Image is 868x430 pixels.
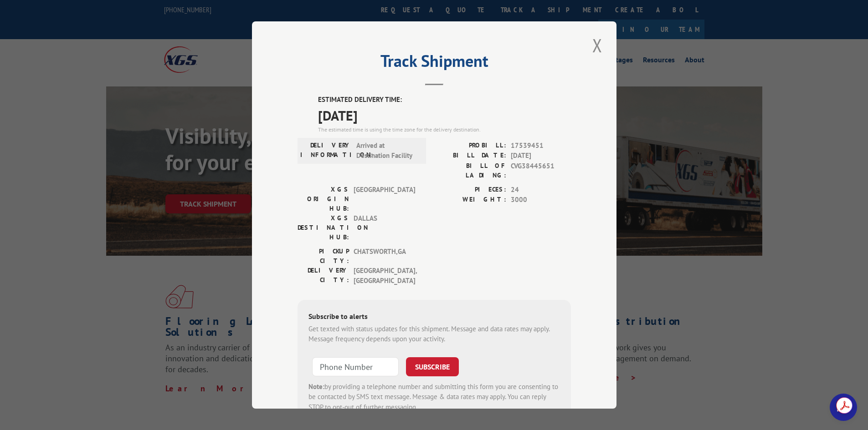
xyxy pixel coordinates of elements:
label: ESTIMATED DELIVERY TIME: [318,95,571,105]
span: [DATE] [511,151,571,161]
label: XGS ORIGIN HUB: [298,185,349,213]
label: DELIVERY INFORMATION: [300,141,352,161]
span: 24 [511,185,571,195]
strong: Note: [308,382,324,391]
input: Phone Number [312,357,399,376]
span: CHATSWORTH , GA [354,247,415,266]
span: DALLAS [354,213,415,242]
span: 17539451 [511,141,571,151]
label: BILL OF LADING: [434,161,506,180]
button: Close modal [590,33,605,58]
span: CVG38445651 [511,161,571,180]
label: PICKUP CITY: [298,247,349,266]
label: BILL DATE: [434,151,506,161]
div: Subscribe to alerts [308,311,560,324]
span: [DATE] [318,105,571,126]
label: WEIGHT: [434,195,506,205]
a: Open chat [830,394,857,421]
span: 3000 [511,195,571,205]
div: Get texted with status updates for this shipment. Message and data rates may apply. Message frequ... [308,324,560,344]
span: Arrived at Destination Facility [356,141,418,161]
div: The estimated time is using the time zone for the delivery destination. [318,126,571,134]
button: SUBSCRIBE [406,357,459,376]
div: by providing a telephone number and submitting this form you are consenting to be contacted by SM... [308,382,560,413]
label: PIECES: [434,185,506,195]
label: XGS DESTINATION HUB: [298,213,349,242]
label: DELIVERY CITY: [298,266,349,286]
span: [GEOGRAPHIC_DATA] [354,185,415,213]
span: [GEOGRAPHIC_DATA] , [GEOGRAPHIC_DATA] [354,266,415,286]
label: PROBILL: [434,141,506,151]
h2: Track Shipment [298,55,571,72]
